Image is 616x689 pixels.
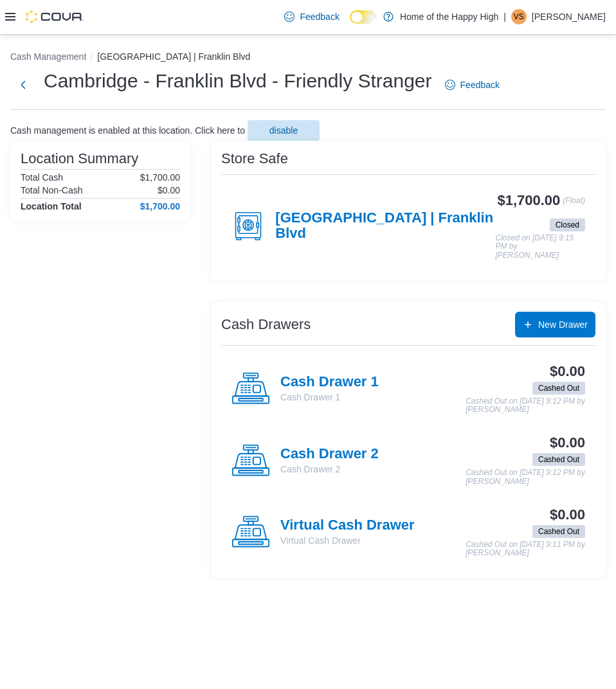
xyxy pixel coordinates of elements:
[280,391,379,404] p: Cash Drawer 1
[515,312,595,337] button: New Drawer
[550,507,585,523] h3: $0.00
[350,10,377,24] input: Dark Mode
[532,9,606,24] p: [PERSON_NAME]
[550,364,585,379] h3: $0.00
[280,374,379,391] h4: Cash Drawer 1
[97,51,250,62] button: [GEOGRAPHIC_DATA] | Franklin Blvd
[300,10,339,23] span: Feedback
[10,51,86,62] button: Cash Management
[140,172,180,183] p: $1,700.00
[140,201,180,211] h4: $1,700.00
[221,151,288,166] h3: Store Safe
[21,172,63,183] h6: Total Cash
[280,534,415,547] p: Virtual Cash Drawer
[466,469,585,486] p: Cashed Out on [DATE] 9:12 PM by [PERSON_NAME]
[21,151,138,166] h3: Location Summary
[538,382,579,394] span: Cashed Out
[466,541,585,558] p: Cashed Out on [DATE] 9:11 PM by [PERSON_NAME]
[21,201,82,211] h4: Location Total
[158,185,180,195] p: $0.00
[532,382,585,395] span: Cashed Out
[10,72,36,98] button: Next
[556,219,579,231] span: Closed
[10,125,245,136] p: Cash management is enabled at this location. Click here to
[503,9,506,24] p: |
[221,317,311,332] h3: Cash Drawers
[538,454,579,465] span: Cashed Out
[400,9,498,24] p: Home of the Happy High
[280,517,415,534] h4: Virtual Cash Drawer
[440,72,505,98] a: Feedback
[10,50,606,66] nav: An example of EuiBreadcrumbs
[248,120,320,141] button: disable
[498,193,561,208] h3: $1,700.00
[538,318,588,331] span: New Drawer
[511,9,527,24] div: Valerie Shoemaker
[280,446,379,463] h4: Cash Drawer 2
[279,4,344,30] a: Feedback
[496,234,585,260] p: Closed on [DATE] 9:15 PM by [PERSON_NAME]
[26,10,84,23] img: Cova
[550,219,585,231] span: Closed
[514,9,524,24] span: VS
[532,525,585,538] span: Cashed Out
[44,68,432,94] h1: Cambridge - Franklin Blvd - Friendly Stranger
[280,463,379,476] p: Cash Drawer 2
[21,185,83,195] h6: Total Non-Cash
[538,526,579,537] span: Cashed Out
[563,193,585,216] p: (Float)
[460,78,500,91] span: Feedback
[275,210,495,242] h4: [GEOGRAPHIC_DATA] | Franklin Blvd
[532,453,585,466] span: Cashed Out
[550,435,585,451] h3: $0.00
[466,397,585,415] p: Cashed Out on [DATE] 9:12 PM by [PERSON_NAME]
[269,124,298,137] span: disable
